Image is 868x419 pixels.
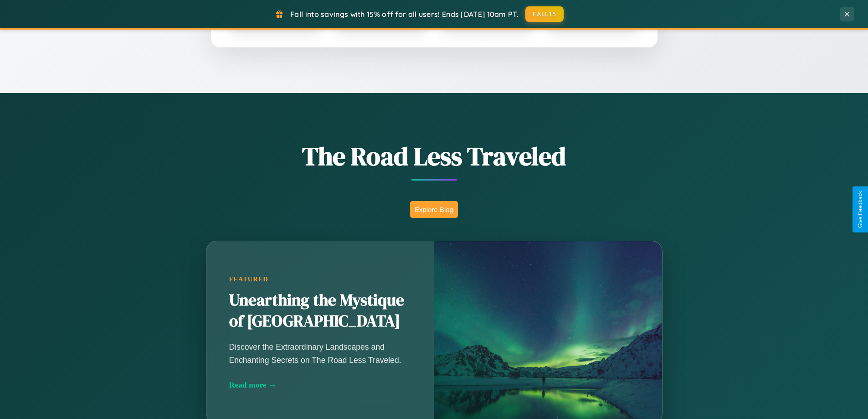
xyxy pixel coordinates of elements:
button: Explore Blog [410,201,458,218]
p: Discover the Extraordinary Landscapes and Enchanting Secrets on The Road Less Traveled. [229,341,411,366]
button: FALL15 [525,6,564,22]
div: Give Feedback [857,191,863,228]
div: Read more → [229,380,411,390]
h2: Unearthing the Mystique of [GEOGRAPHIC_DATA] [229,290,411,332]
div: Featured [229,275,411,283]
span: Fall into savings with 15% off for all users! Ends [DATE] 10am PT. [290,10,519,19]
h1: The Road Less Traveled [161,139,708,174]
